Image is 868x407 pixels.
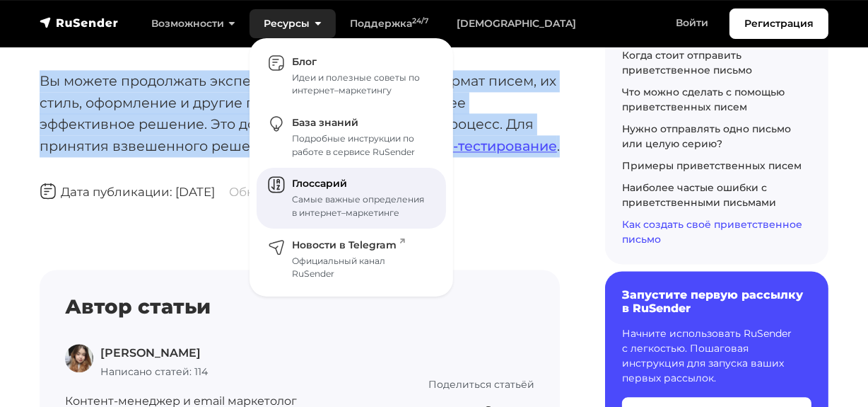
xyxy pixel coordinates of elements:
[229,185,412,199] span: Обновлено: 25 сентября 2024
[292,239,405,251] span: Новости в Telegram
[40,183,57,200] img: Дата публикации
[622,181,776,209] a: Наиболее частые ошибки с приветственными письмами
[622,86,785,113] a: Что можно сделать с помощью приветственных писем
[292,132,429,159] div: Подробные инструкции по работе в сервисе RuSender
[250,9,335,38] a: Ресурсы
[292,193,429,219] div: Самые важные определения в интернет–маркетинге
[292,177,347,190] span: Глоссарий
[257,229,446,290] a: Новости в Telegram Официальный канал RuSender
[427,137,557,154] a: A/B-тестирование
[622,288,811,315] h6: Запустите первую рассылку в RuSender
[292,255,429,281] div: Официальный канал RuSender
[622,159,802,172] a: Примеры приветственных писем
[292,55,317,68] span: Блог
[40,185,215,199] span: Дата публикации: [DATE]
[622,122,791,150] a: Нужно отправлять одно письмо или целую серию?
[622,327,811,386] p: Начните использовать RuSender с легкостью. Пошаговая инструкция для запуска ваших первых рассылок.
[137,9,250,38] a: Возможности
[257,106,446,167] a: База знаний Подробные инструкции по работе в сервисе RuSender
[729,8,828,39] a: Регистрация
[292,116,358,129] span: База знаний
[336,9,442,38] a: Поддержка24/7
[100,344,208,362] p: [PERSON_NAME]
[257,45,446,106] a: Блог Идеи и полезные советы по интернет–маркетингу
[622,49,752,76] a: Когда стоит отправить приветственное письмо
[348,377,534,392] p: Поделиться статьёй
[40,70,560,157] p: Вы можете продолжать экспериментировать и менять формат писем, их стиль, оформление и другие пара...
[622,218,802,246] a: Как создать своё приветственное письмо
[662,8,722,38] a: Войти
[412,16,428,25] sup: 24/7
[442,9,590,38] a: [DEMOGRAPHIC_DATA]
[257,168,446,229] a: Глоссарий Самые важные определения в интернет–маркетинге
[65,295,534,319] h4: Автор статьи
[100,365,208,378] span: Написано статей: 114
[40,16,119,30] img: RuSender
[292,71,429,98] div: Идеи и полезные советы по интернет–маркетингу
